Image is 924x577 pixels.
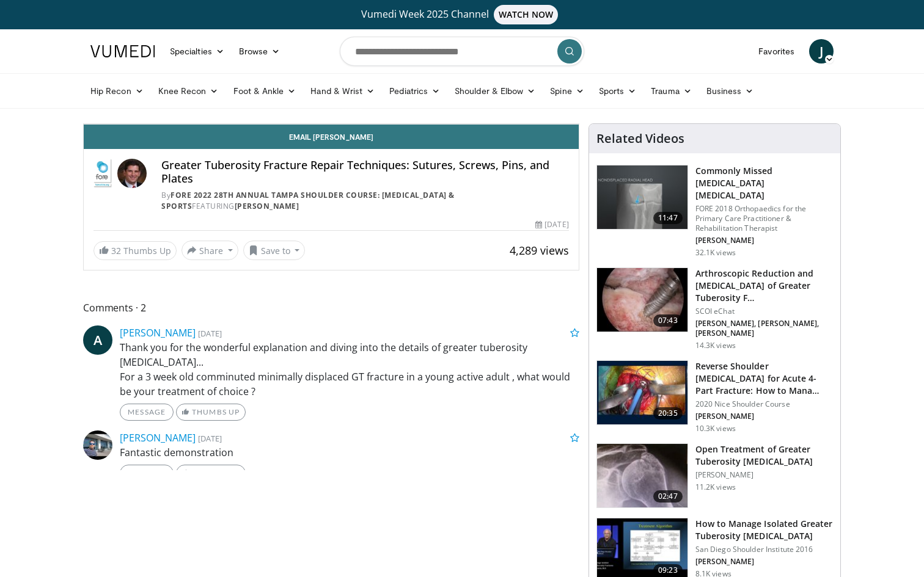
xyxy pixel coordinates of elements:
[597,165,687,229] img: b2c65235-e098-4cd2-ab0f-914df5e3e270.150x105_q85_crop-smart_upscale.jpg
[653,212,683,224] span: 11:47
[596,443,833,508] a: 02:47 Open Treatment of Greater Tuberosity [MEDICAL_DATA] [PERSON_NAME] 11.2K views
[695,412,833,421] p: [PERSON_NAME]
[447,79,543,103] a: Shoulder & Elbow
[83,325,112,355] a: A
[695,319,833,338] p: [PERSON_NAME], [PERSON_NAME], [PERSON_NAME]
[83,430,112,460] img: Avatar
[695,443,833,468] h3: Open Treatment of Greater Tuberosity [MEDICAL_DATA]
[120,340,579,399] p: Thank you for the wonderful explanation and diving into the details of greater tuberosity [MEDICA...
[695,470,833,480] p: [PERSON_NAME]
[695,424,736,434] p: 10.3K views
[809,39,834,64] a: J
[176,404,245,421] a: Thumbs Up
[643,79,699,103] a: Trauma
[182,241,238,260] button: Share
[382,79,447,103] a: Pediatrics
[161,159,568,185] h4: Greater Tuberosity Fracture Repair Techniques: Sutures, Screws, Pins, and Plates
[161,190,455,211] a: FORE 2022 28th Annual Tampa Shoulder Course: [MEDICAL_DATA] & Sports
[90,45,155,57] img: VuMedi Logo
[695,236,833,245] p: [PERSON_NAME]
[340,37,584,66] input: Search topics, interventions
[232,39,288,64] a: Browse
[596,131,684,146] h4: Related Videos
[699,79,761,103] a: Business
[596,165,833,258] a: 11:47 Commonly Missed [MEDICAL_DATA] [MEDICAL_DATA] FORE 2018 Orthopaedics for the Primary Care P...
[83,300,579,316] span: Comments 2
[303,79,382,103] a: Hand & Wrist
[695,248,736,258] p: 32.1K views
[751,39,802,64] a: Favorites
[695,482,736,492] p: 11.2K views
[653,490,683,503] span: 02:47
[695,165,833,201] h3: Commonly Missed [MEDICAL_DATA] [MEDICAL_DATA]
[198,433,222,444] small: [DATE]
[235,201,299,211] a: [PERSON_NAME]
[596,360,833,434] a: 20:35 Reverse Shoulder [MEDICAL_DATA] for Acute 4-Part Fracture: How to Mana… 2020 Nice Shoulder ...
[653,564,683,576] span: 09:23
[653,407,683,419] span: 20:35
[494,5,559,24] span: WATCH NOW
[695,341,736,350] p: 14.3K views
[161,190,568,212] div: By FEATURING
[163,39,232,64] a: Specialties
[510,243,569,258] span: 4,289 views
[695,399,833,409] p: 2020 Nice Shoulder Course
[653,314,683,327] span: 07:43
[695,518,833,542] h3: How to Manage Isolated Greater Tuberosity [MEDICAL_DATA]
[597,361,687,424] img: f986402b-3e48-401f-842a-2c1fdc6edc35.150x105_q85_crop-smart_upscale.jpg
[695,557,833,567] p: [PERSON_NAME]
[151,79,226,103] a: Knee Recon
[94,241,177,260] a: 32 Thumbs Up
[120,445,579,460] p: Fantastic demonstration
[597,444,687,507] img: 137862_0000_1.png.150x105_q85_crop-smart_upscale.jpg
[597,268,687,332] img: 274878_0001_1.png.150x105_q85_crop-smart_upscale.jpg
[535,219,568,230] div: [DATE]
[198,328,222,339] small: [DATE]
[695,267,833,304] h3: Arthroscopic Reduction and [MEDICAL_DATA] of Greater Tuberosity F…
[592,79,644,103] a: Sports
[111,245,121,256] span: 32
[695,307,833,316] p: SCOI eChat
[695,545,833,554] p: San Diego Shoulder Institute 2016
[120,404,174,421] a: Message
[84,125,579,149] a: Email [PERSON_NAME]
[596,267,833,350] a: 07:43 Arthroscopic Reduction and [MEDICAL_DATA] of Greater Tuberosity F… SCOI eChat [PERSON_NAME]...
[543,79,591,103] a: Spine
[176,465,245,482] a: Thumbs Up
[243,241,306,260] button: Save to
[83,79,151,103] a: Hip Recon
[120,465,174,482] a: Message
[695,360,833,397] h3: Reverse Shoulder [MEDICAL_DATA] for Acute 4-Part Fracture: How to Mana…
[695,204,833,233] p: FORE 2018 Orthopaedics for the Primary Care Practitioner & Rehabilitation Therapist
[120,326,196,339] a: [PERSON_NAME]
[226,79,304,103] a: Foot & Ankle
[94,159,112,188] img: FORE 2022 28th Annual Tampa Shoulder Course: Arthroplasty & Sports
[120,431,196,445] a: [PERSON_NAME]
[92,5,832,24] a: Vumedi Week 2025 ChannelWATCH NOW
[117,159,147,188] img: Avatar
